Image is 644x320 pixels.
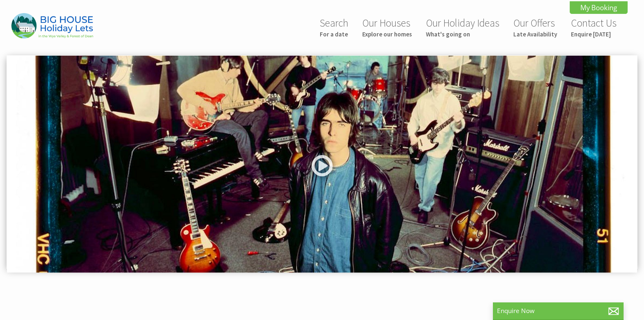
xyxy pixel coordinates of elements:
[513,30,557,38] small: Late Availability
[571,16,617,38] a: Contact UsEnquire [DATE]
[426,16,499,38] a: Our Holiday IdeasWhat's going on
[362,30,412,38] small: Explore our homes
[426,30,499,38] small: What's going on
[320,30,348,38] small: For a date
[571,30,617,38] small: Enquire [DATE]
[570,1,628,14] a: My Booking
[513,16,557,38] a: Our OffersLate Availability
[497,306,619,315] p: Enquire Now
[362,16,412,38] a: Our HousesExplore our homes
[320,16,348,38] a: SearchFor a date
[11,13,93,38] img: Big House Holiday Lets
